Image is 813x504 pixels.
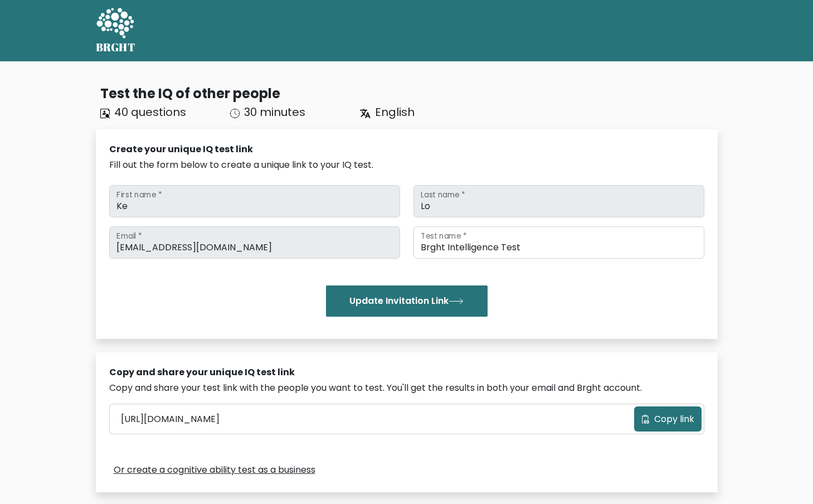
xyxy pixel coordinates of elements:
[326,285,488,317] button: Update Invitation Link
[109,143,704,156] div: Create your unique IQ test link
[244,104,305,120] span: 30 minutes
[109,226,400,259] input: Email
[109,158,704,172] div: Fill out the form below to create a unique link to your IQ test.
[109,381,704,395] div: Copy and share your test link with the people you want to test. You'll get the results in both yo...
[109,366,704,379] div: Copy and share your unique IQ test link
[114,104,186,120] span: 40 questions
[96,41,136,54] h5: BRGHT
[413,185,704,217] input: Last name
[109,185,400,217] input: First name
[100,84,718,104] div: Test the IQ of other people
[375,104,415,120] span: English
[634,406,702,432] button: Copy link
[114,463,315,477] a: Or create a cognitive ability test as a business
[413,226,704,259] input: Test name
[654,413,694,426] span: Copy link
[96,4,136,57] a: BRGHT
